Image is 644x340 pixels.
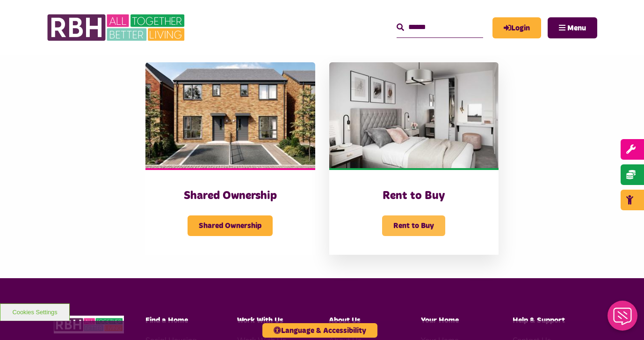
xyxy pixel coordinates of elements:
[329,62,499,255] a: Rent to Buy Rent to Buy
[567,24,586,32] span: Menu
[492,17,541,38] a: MyRBH
[329,317,361,324] span: About Us
[188,215,273,236] span: Shared Ownership
[262,323,377,338] button: Language & Accessibility
[421,317,459,324] span: Your Home
[237,317,283,324] span: Work With Us
[602,298,644,340] iframe: Netcall Web Assistant for live chat
[164,189,296,203] h3: Shared Ownership
[382,215,445,236] span: Rent to Buy
[54,316,124,334] img: RBH
[145,62,315,168] img: Cottons Resized
[397,17,483,37] input: Search
[348,189,480,203] h3: Rent to Buy
[548,17,597,38] button: Navigation
[47,9,187,46] img: RBH
[513,317,565,324] span: Help & Support
[145,317,188,324] span: Find a Home
[329,62,499,168] img: Bedroom Cottons
[145,62,315,255] a: Shared Ownership Shared Ownership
